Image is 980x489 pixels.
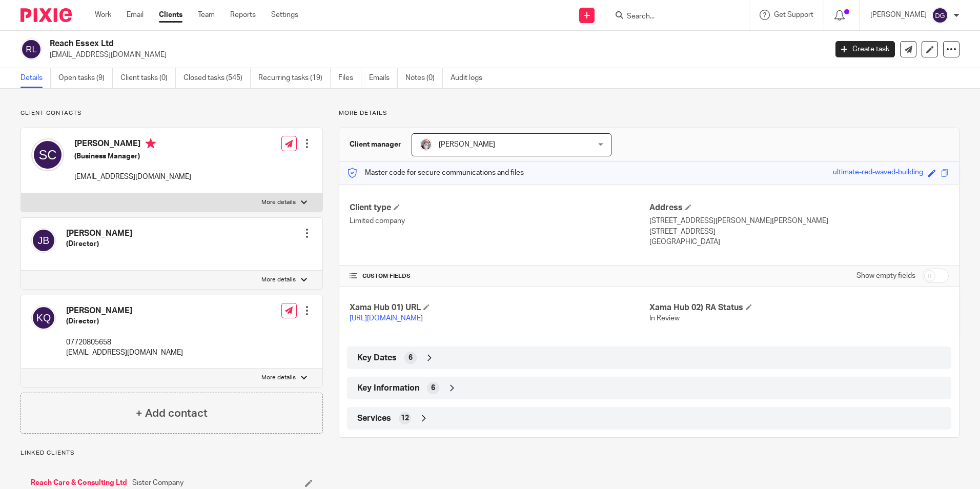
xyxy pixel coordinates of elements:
[350,216,649,226] p: Limited company
[271,10,298,20] a: Settings
[21,8,72,22] img: Pixie
[350,139,401,150] h3: Client manager
[932,7,948,24] img: svg%3E
[649,202,949,213] h4: Address
[66,316,183,327] h5: (Director)
[833,167,923,179] div: ultimate-red-waved-building
[350,272,649,280] h4: CUSTOM FIELDS
[774,11,813,18] span: Get Support
[350,315,423,322] a: [URL][DOMAIN_NAME]
[357,353,397,363] span: Key Dates
[649,302,949,313] h4: Xama Hub 02) RA Status
[409,353,413,363] span: 6
[183,68,251,88] a: Closed tasks (545)
[66,305,183,316] h4: [PERSON_NAME]
[74,138,191,151] h4: [PERSON_NAME]
[357,383,419,394] span: Key Information
[31,305,56,330] img: svg%3E
[31,138,64,171] img: svg%3E
[198,10,215,20] a: Team
[401,413,409,423] span: 12
[431,383,435,393] span: 6
[66,239,132,249] h5: (Director)
[132,478,183,488] span: Sister Company
[405,68,443,88] a: Notes (0)
[261,276,296,284] p: More details
[369,68,398,88] a: Emails
[31,228,56,253] img: svg%3E
[261,198,296,207] p: More details
[649,216,949,226] p: [STREET_ADDRESS][PERSON_NAME][PERSON_NAME]
[74,151,191,161] h5: (Business Manager)
[649,237,949,247] p: [GEOGRAPHIC_DATA]
[357,413,391,424] span: Services
[350,202,649,213] h4: Client type
[127,10,144,20] a: Email
[350,302,649,313] h4: Xama Hub 01) URL
[95,10,111,20] a: Work
[439,141,495,148] span: [PERSON_NAME]
[649,227,949,237] p: [STREET_ADDRESS]
[66,228,132,239] h4: [PERSON_NAME]
[21,449,323,457] p: Linked clients
[338,68,361,88] a: Files
[120,68,176,88] a: Client tasks (0)
[626,12,718,22] input: Search
[159,10,182,20] a: Clients
[261,374,296,382] p: More details
[66,348,183,358] p: [EMAIL_ADDRESS][DOMAIN_NAME]
[21,38,42,60] img: svg%3E
[21,109,323,117] p: Client contacts
[870,10,927,20] p: [PERSON_NAME]
[31,478,127,488] a: Reach Care & Consulting Ltd
[835,41,895,57] a: Create task
[347,168,524,178] p: Master code for secure communications and files
[420,138,432,151] img: Karen%20Pic.png
[58,68,113,88] a: Open tasks (9)
[146,138,156,149] i: Primary
[230,10,256,20] a: Reports
[258,68,331,88] a: Recurring tasks (19)
[50,50,820,60] p: [EMAIL_ADDRESS][DOMAIN_NAME]
[856,271,915,281] label: Show empty fields
[339,109,959,117] p: More details
[136,405,208,421] h4: + Add contact
[50,38,666,49] h2: Reach Essex Ltd
[649,315,680,322] span: In Review
[451,68,490,88] a: Audit logs
[74,172,191,182] p: [EMAIL_ADDRESS][DOMAIN_NAME]
[66,337,183,348] p: 07720805658
[21,68,51,88] a: Details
